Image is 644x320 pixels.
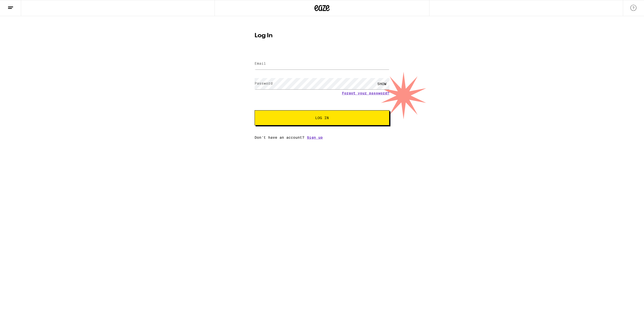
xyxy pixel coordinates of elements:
[255,33,389,39] h1: Log In
[255,110,389,125] button: Log In
[255,61,266,65] label: Email
[255,135,389,139] div: Don't have an account?
[255,81,273,85] label: Password
[342,91,389,95] a: Forgot your password?
[374,78,389,89] div: SHOW
[315,116,329,120] span: Log In
[307,135,323,139] a: Sign up
[255,58,389,69] input: Email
